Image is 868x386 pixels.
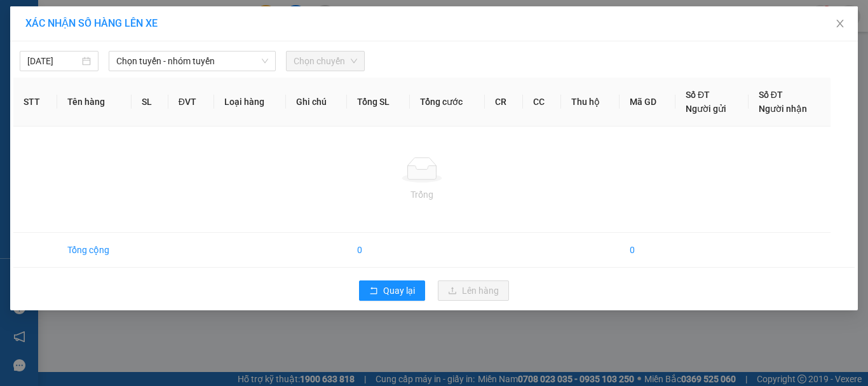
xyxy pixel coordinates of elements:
span: XÁC NHẬN SỐ HÀNG LÊN XE [25,17,158,29]
span: close [835,18,845,29]
span: Chọn chuyến [294,52,357,71]
span: Người nhận [759,104,807,114]
th: CR [485,78,523,127]
td: Tổng cộng [57,233,132,268]
td: 0 [620,233,675,268]
button: Close [822,6,858,42]
th: STT [13,78,57,127]
th: Loại hàng [214,78,287,127]
span: rollback [369,286,378,296]
th: Thu hộ [561,78,620,127]
th: Tổng cước [410,78,485,127]
span: Quay lại [383,284,415,298]
th: ĐVT [168,78,214,127]
button: uploadLên hàng [438,280,509,301]
th: CC [523,78,561,127]
button: rollbackQuay lại [359,280,425,301]
span: Chọn tuyến - nhóm tuyến [116,52,268,71]
span: down [261,57,269,65]
td: 0 [347,233,410,268]
th: Mã GD [620,78,675,127]
input: 11/10/2025 [27,54,79,68]
span: Số ĐT [686,90,710,100]
th: Tên hàng [57,78,132,127]
span: Số ĐT [759,90,783,100]
th: Tổng SL [347,78,410,127]
th: Ghi chú [286,78,347,127]
th: SL [132,78,168,127]
div: Trống [24,188,820,202]
span: Người gửi [686,104,726,114]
